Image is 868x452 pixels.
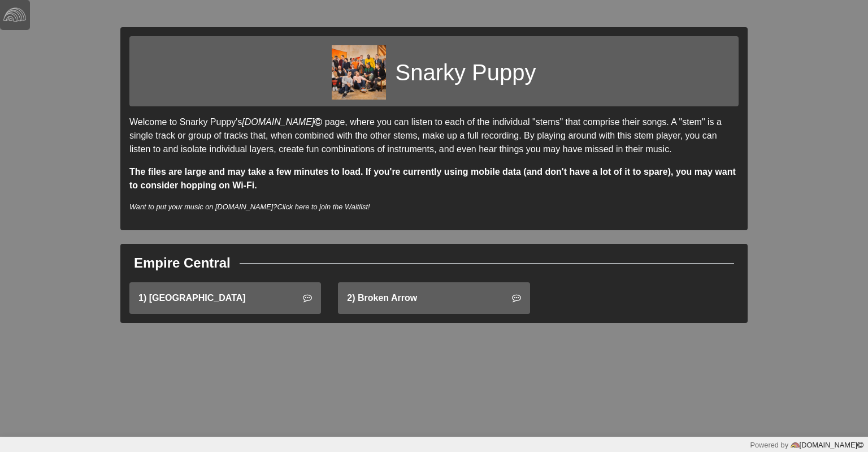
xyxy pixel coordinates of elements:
[3,3,26,26] img: logo-white-4c48a5e4bebecaebe01ca5a9d34031cfd3d4ef9ae749242e8c4bf12ef99f53e8.png
[129,203,370,211] i: Want to put your music on [DOMAIN_NAME]?
[129,167,736,190] strong: The files are large and may take a few minutes to load. If you're currently using mobile data (an...
[134,253,231,273] div: Empire Central
[788,441,863,449] a: [DOMAIN_NAME]
[338,282,530,314] a: 2) Broken Arrow
[242,117,324,127] a: [DOMAIN_NAME]
[395,59,536,86] h1: Snarky Puppy
[129,115,739,156] p: Welcome to Snarky Puppy's page, where you can listen to each of the individual "stems" that compr...
[277,203,370,211] a: Click here to join the Waitlist!
[129,282,321,314] a: 1) [GEOGRAPHIC_DATA]
[750,440,863,450] div: Powered by
[791,441,800,450] img: logo-color-e1b8fa5219d03fcd66317c3d3cfaab08a3c62fe3c3b9b34d55d8365b78b1766b.png
[332,45,386,100] img: b0ce2f957c79ba83289fe34b867a9dd4feee80d7bacaab490a73b75327e063d4.jpg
